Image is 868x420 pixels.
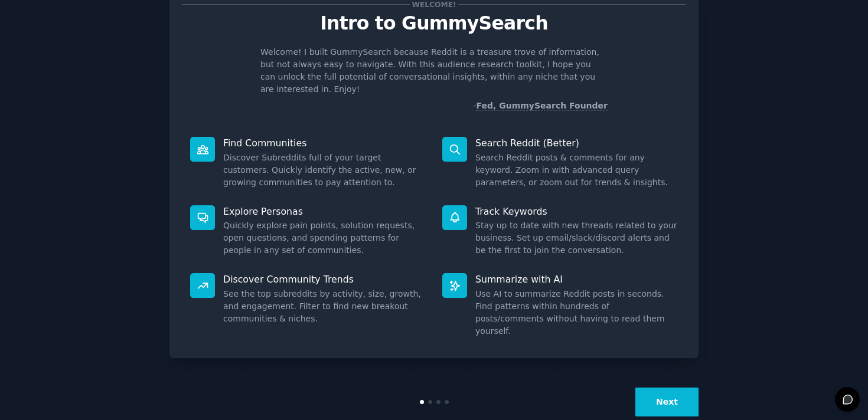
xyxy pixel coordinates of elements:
p: Summarize with AI [475,273,678,286]
div: - [473,100,608,112]
p: Explore Personas [223,205,426,218]
p: Intro to GummySearch [182,13,686,34]
dd: Discover Subreddits full of your target customers. Quickly identify the active, new, or growing c... [223,152,426,189]
p: Search Reddit (Better) [475,137,678,149]
dd: Search Reddit posts & comments for any keyword. Zoom in with advanced query parameters, or zoom o... [475,152,678,189]
p: Discover Community Trends [223,273,426,286]
button: Next [635,388,699,416]
p: Find Communities [223,137,426,149]
p: Welcome! I built GummySearch because Reddit is a treasure trove of information, but not always ea... [260,46,608,96]
dd: See the top subreddits by activity, size, growth, and engagement. Filter to find new breakout com... [223,288,426,325]
dd: Quickly explore pain points, solution requests, open questions, and spending patterns for people ... [223,219,426,257]
dd: Stay up to date with new threads related to your business. Set up email/slack/discord alerts and ... [475,219,678,257]
a: Fed, GummySearch Founder [476,101,608,111]
dd: Use AI to summarize Reddit posts in seconds. Find patterns within hundreds of posts/comments with... [475,288,678,337]
p: Track Keywords [475,205,678,218]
